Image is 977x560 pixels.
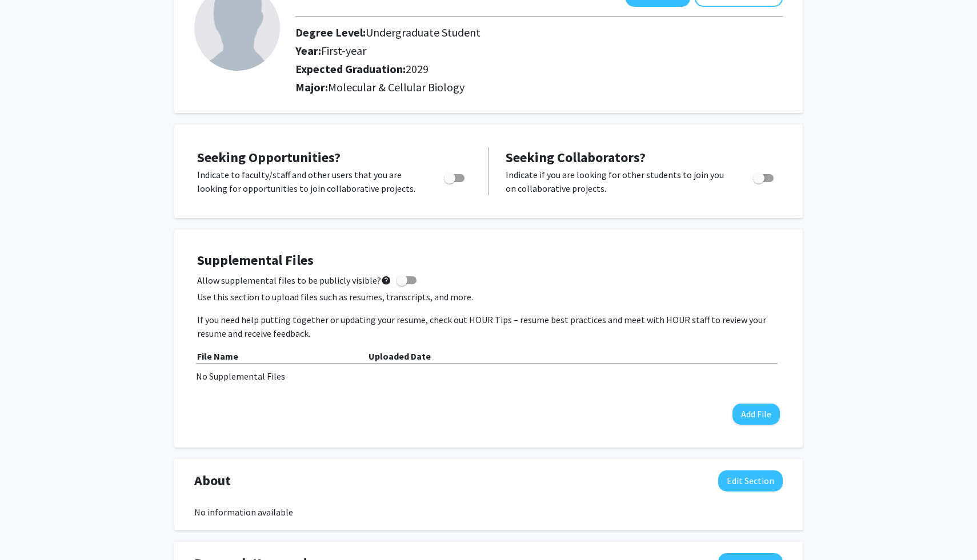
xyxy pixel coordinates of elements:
[197,273,391,287] span: Allow supplemental files to be publicly visible?
[295,44,719,58] h2: Year:
[369,350,431,362] b: Uploaded Date
[194,470,231,491] span: About
[406,62,429,76] span: 2029
[321,43,366,58] span: First-year
[381,273,391,287] mat-icon: help
[328,80,465,94] span: Molecular & Cellular Biology
[506,148,646,166] span: Seeking Collaborators?
[194,505,783,519] div: No information available
[718,470,783,491] button: Edit About
[295,62,719,76] h2: Expected Graduation:
[197,350,238,362] b: File Name
[197,148,341,166] span: Seeking Opportunities?
[197,168,422,195] p: Indicate to faculty/staff and other users that you are looking for opportunities to join collabor...
[439,168,471,185] div: Toggle
[748,168,780,185] div: Toggle
[506,168,731,195] p: Indicate if you are looking for other students to join you on collaborative projects.
[197,290,780,304] p: Use this section to upload files such as resumes, transcripts, and more.
[196,369,781,383] div: No Supplemental Files
[295,26,719,39] h2: Degree Level:
[366,25,481,39] span: Undergraduate Student
[9,509,49,551] iframe: Chat
[732,404,780,425] button: Add File
[295,80,783,94] h2: Major:
[197,252,780,269] h4: Supplemental Files
[197,313,780,340] p: If you need help putting together or updating your resume, check out HOUR Tips – resume best prac...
